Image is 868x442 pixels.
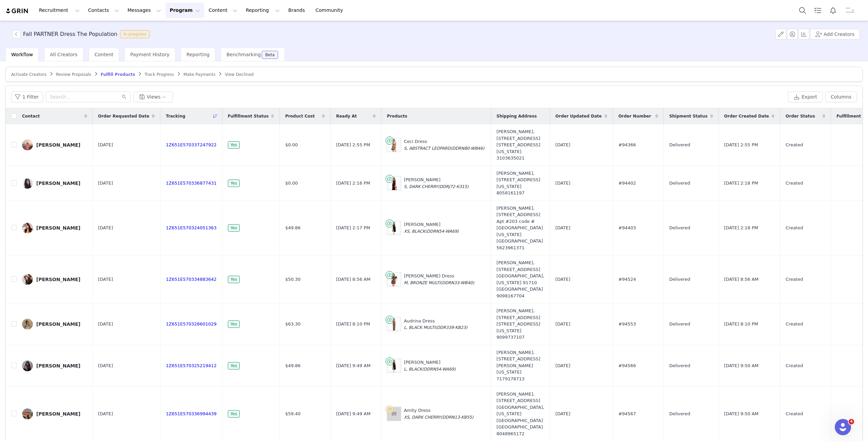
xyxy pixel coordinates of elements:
[404,318,467,331] div: Audrina Dress
[22,360,33,371] img: ea9ce3a4-ea53-4c76-98b4-2f756c48de42--s.jpg
[669,180,690,187] span: Delivered
[435,325,468,330] span: (DDR339-KB23)
[496,155,544,162] div: 3103635021
[130,52,170,57] span: Payment History
[285,411,301,417] span: $59.40
[496,128,544,162] div: [PERSON_NAME], [STREET_ADDRESS] [STREET_ADDRESS][US_STATE]
[285,321,301,328] span: $63.30
[22,140,33,150] img: e7678dae-fccf-469b-9c8a-7d5c1db5da5d--s.jpg
[724,142,758,148] span: [DATE] 2:55 PM
[228,113,269,119] span: Fulfillment Status
[555,276,570,283] span: [DATE]
[36,411,80,417] div: [PERSON_NAME]
[183,72,215,77] span: Make Payments
[404,325,435,330] span: L, BLACK MULTI
[669,113,708,119] span: Shipment Status
[555,180,570,187] span: [DATE]
[390,317,398,331] img: Product Image
[496,293,544,299] div: 9098167704
[101,72,135,77] span: Fulfill Products
[225,72,254,77] span: View Declined
[36,363,80,369] div: [PERSON_NAME]
[618,225,636,231] span: #94403
[22,319,33,330] img: c1e4b8a6-31c2-42ed-b2e8-21292127aea8--s.jpg
[36,181,80,186] div: [PERSON_NAME]
[36,277,80,282] div: [PERSON_NAME]
[555,411,570,417] span: [DATE]
[36,225,80,231] div: [PERSON_NAME]
[724,113,769,119] span: Order Created Date
[810,3,825,18] a: Tasks
[618,411,636,417] span: #94567
[724,180,758,187] span: [DATE] 2:18 PM
[285,225,301,231] span: $49.86
[390,176,398,190] img: Product Image
[56,72,91,77] span: Review Proposals
[669,276,690,283] span: Delivered
[669,225,690,231] span: Delivered
[618,142,636,148] span: #94366
[166,142,216,147] a: 1Z651E570337247922
[555,321,570,328] span: [DATE]
[788,91,823,102] button: Export
[336,113,357,119] span: Ready At
[22,408,33,419] img: 399c87c8-6b74-4a74-b319-87485b80578f.jpg
[228,410,240,418] span: Yes
[555,225,570,231] span: [DATE]
[284,3,311,18] a: Brands
[496,205,544,251] div: [PERSON_NAME], [STREET_ADDRESS] Apt #203 code #[GEOGRAPHIC_DATA][US_STATE] [GEOGRAPHIC_DATA]
[555,142,570,148] span: [DATE]
[166,181,216,186] a: 1Z651E570336877431
[22,223,33,233] img: caafc444-2413-4a96-85fd-b5fcba39f2b5.jpg
[98,180,113,187] span: [DATE]
[425,229,459,234] span: (DDRN54-WA69)
[404,184,438,189] span: S, DARK CHERRY
[669,411,690,417] span: Delivered
[166,321,216,327] a: 1Z651E570328601029
[669,321,690,328] span: Delivered
[441,415,473,420] span: (DDRN13-KB55)
[496,349,544,382] div: [PERSON_NAME], [STREET_ADDRESS][PERSON_NAME][US_STATE]
[5,8,29,14] img: grin logo
[22,274,33,285] img: 14b305ed-0523-457b-b140-e3f769e0cc9b--s.jpg
[404,407,473,420] div: Amity Dress
[228,224,240,232] span: Yes
[496,113,537,119] span: Shipping Address
[404,280,440,285] span: M, BRONZE MULTI
[22,140,87,150] a: [PERSON_NAME]
[166,363,216,368] a: 1Z651E570325219412
[404,415,441,420] span: XS, DARK CHERRY
[122,94,126,99] i: icon: search
[618,180,636,187] span: #94402
[98,113,149,119] span: Order Requested Date
[98,321,113,328] span: [DATE]
[440,280,474,285] span: (DDRN33-WB40)
[123,3,165,18] button: Messages
[186,52,210,57] span: Reporting
[312,3,350,18] a: Community
[390,138,398,152] img: Product Image
[285,180,298,187] span: $0.00
[390,273,398,286] img: Product Image
[166,113,185,119] span: Tracking
[285,113,315,119] span: Product Cost
[496,334,544,341] div: 9099737107
[228,141,240,149] span: Yes
[84,3,123,18] button: Contacts
[404,273,474,286] div: [PERSON_NAME] Dress
[133,91,173,102] button: Views
[36,142,80,148] div: [PERSON_NAME]
[226,52,261,57] span: Benchmarking
[11,52,33,57] span: Workflow
[496,245,544,251] div: 5623961371
[228,180,240,187] span: Yes
[165,3,204,18] button: Program
[496,430,544,437] div: 8048965172
[724,321,758,328] span: [DATE] 8:10 PM
[724,276,759,283] span: [DATE] 8:56 AM
[404,138,484,151] div: Ceci Dress
[845,5,856,16] img: ba74c020-b74b-427f-812b-1b21ed3203d6.png
[618,113,651,119] span: Order Number
[22,360,87,371] a: [PERSON_NAME]
[724,362,759,369] span: [DATE] 9:50 AM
